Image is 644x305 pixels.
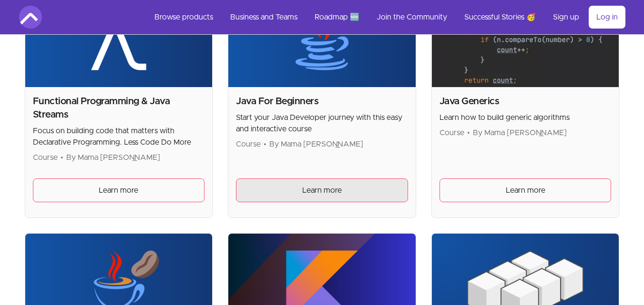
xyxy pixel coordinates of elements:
[33,154,58,161] span: Course
[506,185,545,196] span: Learn more
[545,6,587,29] a: Sign up
[19,6,42,29] img: Amigoscode logo
[236,140,261,148] span: Course
[302,185,342,196] span: Learn more
[457,6,543,29] a: Successful Stories 🥳
[440,129,464,137] span: Course
[440,178,612,202] a: Learn more
[440,95,612,108] h2: Java Generics
[467,129,470,137] span: •
[236,112,408,135] p: Start your Java Developer journey with this easy and interactive course
[33,178,205,202] a: Learn more
[147,6,221,29] a: Browse products
[440,112,612,123] p: Learn how to build generic algorithms
[589,6,625,29] a: Log in
[223,6,305,29] a: Business and Teams
[264,140,266,148] span: •
[61,154,63,161] span: •
[33,95,205,121] h2: Functional Programming & Java Streams
[99,185,138,196] span: Learn more
[66,154,160,161] span: By Mama [PERSON_NAME]
[236,95,408,108] h2: Java For Beginners
[307,6,367,29] a: Roadmap 🆕
[269,140,363,148] span: By Mama [PERSON_NAME]
[147,6,625,29] nav: Main
[236,178,408,202] a: Learn more
[369,6,455,29] a: Join the Community
[473,129,567,137] span: By Mama [PERSON_NAME]
[33,125,205,148] p: Focus on building code that matters with Declarative Programming. Less Code Do More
